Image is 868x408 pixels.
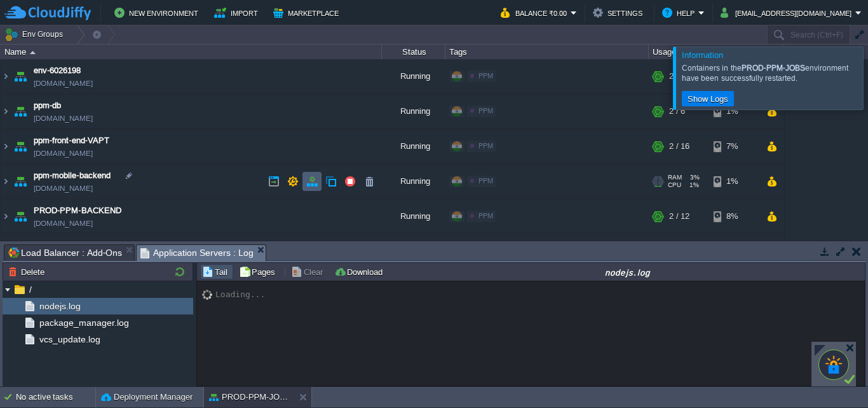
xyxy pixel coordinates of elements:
[714,199,755,234] div: 8%
[140,245,254,261] span: Application Servers : Log
[714,94,755,129] div: 1%
[682,50,723,60] span: Information
[662,5,698,20] button: Help
[11,199,29,234] img: AMDAwAAAACH5BAEAAAAALAAAAAABAAEAAAICRAEAOw==
[11,94,29,129] img: AMDAwAAAACH5BAEAAAAALAAAAAABAAEAAAICRAEAOw==
[34,147,93,160] a: [DOMAIN_NAME]
[478,177,493,185] span: PPM
[382,234,445,269] div: Running
[11,129,29,164] img: AMDAwAAAACH5BAEAAAAALAAAAAABAAEAAAICRAEAOw==
[34,239,126,252] a: PROD-PPM-FRONTEND
[291,266,327,278] button: Clear
[101,391,193,404] button: Deployment Manager
[714,129,755,164] div: 7%
[1,45,381,59] div: Name
[721,5,855,20] button: [EMAIL_ADDRESS][DOMAIN_NAME]
[1,234,11,269] img: AMDAwAAAACH5BAEAAAAALAAAAAABAAEAAAICRAEAOw==
[669,199,689,234] div: 2 / 12
[669,94,685,129] div: 2 / 6
[669,59,689,94] div: 2 / 12
[114,5,202,20] button: New Environment
[34,204,121,217] a: PROD-PPM-BACKEND
[669,129,689,164] div: 2 / 16
[1,164,11,199] img: AMDAwAAAACH5BAEAAAAALAAAAAABAAEAAAICRAEAOw==
[382,59,445,94] div: Running
[501,5,571,20] button: Balance ₹0.00
[214,5,262,20] button: Import
[273,5,342,20] button: Marketplace
[1,199,11,234] img: AMDAwAAAACH5BAEAAAAALAAAAAABAAEAAAICRAEAOw==
[478,212,493,220] span: PPM
[34,77,93,90] a: [DOMAIN_NAME]
[382,164,445,199] div: Running
[34,64,81,77] a: env-6026198
[34,134,109,147] a: ppm-front-end-VAPT
[27,284,34,295] a: /
[383,45,445,59] div: Status
[669,234,689,269] div: 2 / 16
[34,99,61,112] a: ppm-db
[37,300,83,312] a: nodejs.log
[1,59,11,94] img: AMDAwAAAACH5BAEAAAAALAAAAAABAAEAAAICRAEAOw==
[11,164,29,199] img: AMDAwAAAACH5BAEAAAAALAAAAAABAAEAAAICRAEAOw==
[34,112,93,125] span: [DOMAIN_NAME]
[1,94,11,129] img: AMDAwAAAACH5BAEAAAAALAAAAAABAAEAAAICRAEAOw==
[391,267,864,278] div: nodejs.log
[209,391,289,404] button: PROD-PPM-JOBS
[4,5,91,21] img: CloudJiffy
[37,317,131,328] a: package_manager.log
[649,45,783,59] div: Usage
[668,174,682,181] span: RAM
[16,387,95,407] div: No active tasks
[593,5,646,20] button: Settings
[687,174,700,181] span: 3%
[11,234,29,269] img: AMDAwAAAACH5BAEAAAAALAAAAAABAAEAAAICRAEAOw==
[686,181,699,189] span: 1%
[446,45,648,59] div: Tags
[668,181,681,189] span: CPU
[742,64,805,73] b: PROD-PPM-JOBS
[202,266,231,278] button: Tail
[682,63,860,83] div: Containers in the environment have been successfully restarted.
[815,357,855,395] iframe: chat widget
[382,199,445,234] div: Running
[34,182,93,195] a: [DOMAIN_NAME]
[714,164,755,199] div: 1%
[478,107,493,115] span: PPM
[478,142,493,150] span: PPM
[684,93,732,104] button: Show Logs
[37,334,102,345] a: vcs_update.log
[34,169,111,182] a: ppm-mobile-backend
[478,72,493,80] span: PPM
[382,94,445,129] div: Running
[34,217,93,230] a: [DOMAIN_NAME]
[4,25,67,43] button: Env Groups
[30,51,36,54] img: AMDAwAAAACH5BAEAAAAALAAAAAABAAEAAAICRAEAOw==
[8,266,48,278] button: Delete
[714,234,755,269] div: 7%
[382,129,445,164] div: Running
[334,266,386,278] button: Download
[8,245,122,260] span: Load Balancer : Add-Ons
[11,59,29,94] img: AMDAwAAAACH5BAEAAAAALAAAAAABAAEAAAICRAEAOw==
[1,129,11,164] img: AMDAwAAAACH5BAEAAAAALAAAAAABAAEAAAICRAEAOw==
[202,290,215,300] img: AMDAwAAAACH5BAEAAAAALAAAAAABAAEAAAICRAEAOw==
[215,290,265,299] div: Loading...
[239,266,279,278] button: Pages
